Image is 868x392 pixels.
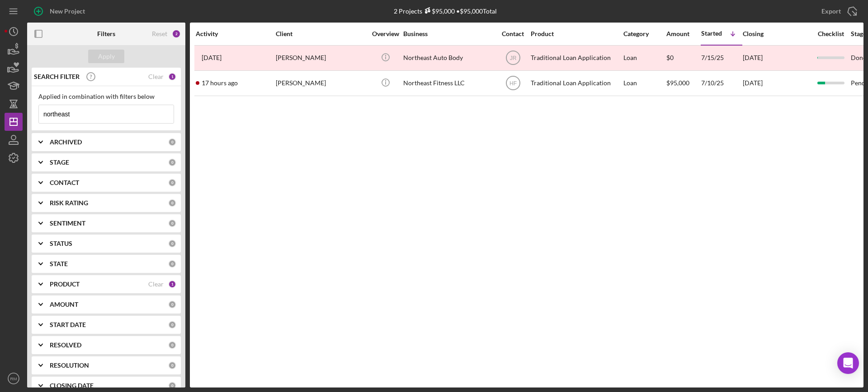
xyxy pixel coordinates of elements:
div: Overview [368,30,402,37]
div: Applied in combination with filters below [38,93,174,100]
time: 2025-07-15 17:28 [202,54,222,61]
button: RM [5,369,23,387]
div: Checklist [811,30,850,37]
div: [PERSON_NAME] [276,71,366,95]
div: Product [531,30,621,37]
div: Started [701,30,722,37]
text: HF [509,80,517,87]
b: PRODUCT [50,281,80,288]
div: Open Intercom Messenger [837,352,859,374]
div: 1 [168,73,176,81]
b: SEARCH FILTER [34,73,80,80]
b: CONTACT [50,179,79,186]
b: STATE [50,260,68,267]
b: STAGE [50,159,69,166]
div: Activity [196,30,275,37]
div: $95,000 [422,7,455,15]
div: Loan [623,71,665,95]
div: 0 [168,199,176,207]
div: Apply [98,50,115,63]
b: RISK RATING [50,199,88,207]
time: [DATE] [743,79,763,87]
div: Contact [496,30,530,37]
div: Client [276,30,366,37]
div: Clear [148,281,164,288]
div: 0 [168,260,176,268]
div: 0 [168,300,176,309]
button: Export [812,2,863,20]
div: 0 [168,240,176,248]
div: 1 [168,280,176,288]
div: 0 [168,382,176,390]
div: Business [403,30,494,37]
b: RESOLUTION [50,362,89,369]
div: Northeast Auto Body [403,46,494,70]
div: 2 Projects • $95,000 Total [394,7,497,15]
div: 7/10/25 [701,71,742,95]
b: SENTIMENT [50,220,85,227]
div: Loan [623,46,665,70]
button: New Project [27,2,94,20]
div: 0 [168,321,176,329]
b: START DATE [50,321,86,328]
div: $0 [666,46,700,70]
button: Apply [88,50,124,63]
div: 7/15/25 [701,46,742,70]
b: ARCHIVED [50,138,82,146]
div: 0 [168,361,176,369]
b: AMOUNT [50,301,78,308]
div: Reset [152,30,167,37]
time: 2025-09-23 21:50 [202,79,238,87]
div: Traditional Loan Application [531,46,621,70]
div: Clear [148,73,164,80]
div: 0 [168,341,176,349]
div: 2 [172,29,181,38]
b: RESOLVED [50,341,81,349]
span: $95,000 [666,79,689,87]
div: Closing [743,30,811,37]
div: Export [821,2,841,20]
b: STATUS [50,240,72,247]
div: Traditional Loan Application [531,71,621,95]
div: New Project [50,2,85,20]
b: Filters [97,30,115,37]
div: Category [623,30,665,37]
text: JR [509,55,516,61]
text: RM [10,376,17,381]
div: [PERSON_NAME] [276,46,366,70]
div: Amount [666,30,700,37]
div: 0 [168,179,176,187]
time: [DATE] [743,54,763,61]
b: CLOSING DATE [50,382,94,389]
div: 0 [168,219,176,227]
div: 0 [168,138,176,146]
div: Northeast Fitness LLC [403,71,494,95]
div: 0 [168,158,176,166]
